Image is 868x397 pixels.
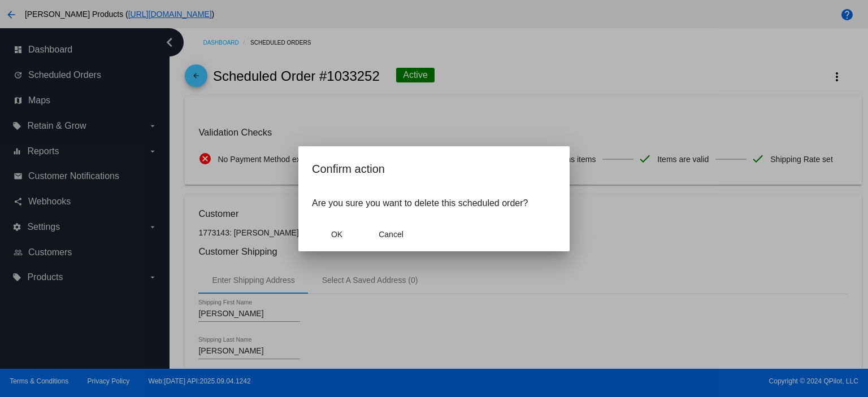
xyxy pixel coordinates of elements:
h2: Confirm action [312,160,556,178]
span: OK [331,230,342,239]
p: Are you sure you want to delete this scheduled order? [312,198,556,208]
span: Cancel [379,230,403,239]
button: Close dialog [312,224,362,245]
button: Close dialog [366,224,416,245]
